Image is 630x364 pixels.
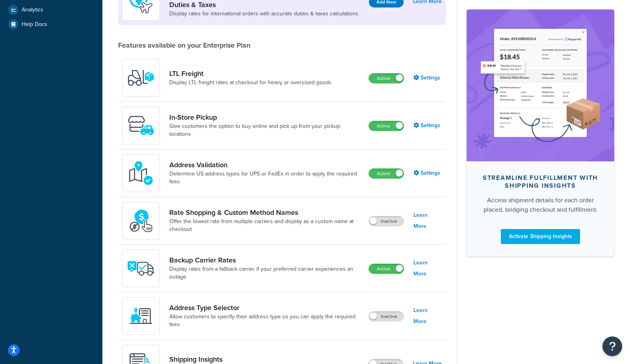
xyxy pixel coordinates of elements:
img: feature-image-si-e24932ea9b9fcd0ff835db86be1ff8d589347e8876e1638d903ea230a36726be.png [478,21,602,150]
a: Allow customers to specify their address type so you can apply the required fees [169,313,362,329]
a: Activate Shipping Insights [501,229,580,244]
img: icon-duo-feat-backup-carrier-4420b188.png [127,255,155,282]
a: In-Store Pickup [169,113,362,122]
a: Learn More [413,210,442,232]
label: Active [369,264,404,273]
a: Display rates from a fallback carrier if your preferred carrier experiences an outage [169,265,362,281]
a: Learn More [413,257,442,279]
a: Duties & Taxes [169,0,358,9]
img: y79ZsPf0fXUFUhFXDzUgf+ktZg5F2+ohG75+v3d2s1D9TjoU8PiyCIluIjV41seZevKCRuEjTPPOKHJsQcmKCXGdfprl3L4q7... [127,64,155,92]
a: Shipping Insights [169,355,359,364]
div: Access shipment details for each order placed, bridging checkout and fulfillment. [479,196,602,214]
a: Rate Shopping & Custom Method Names [169,208,362,217]
a: Settings [413,168,442,179]
img: wfgcfpwTIucLEAAAAASUVORK5CYII= [127,112,155,139]
img: wNXZ4XiVfOSSwAAAABJRU5ErkJggg== [127,302,155,330]
label: Active [369,169,404,178]
span: Help Docs [22,21,47,28]
a: Help Docs [6,17,96,31]
a: Display rates for international orders with accurate duties & taxes calculations [169,10,358,18]
a: Backup Carrier Rates [169,256,362,264]
a: Address Validation [169,161,362,169]
img: kIG8fy0lQAAAABJRU5ErkJggg== [127,159,155,187]
a: Address Type Selector [169,303,362,312]
a: Analytics [6,3,96,17]
a: Determine US address types for UPS or FedEx in order to apply the required fees [169,170,362,186]
img: icon-duo-feat-rate-shopping-ecdd8bed.png [127,207,155,235]
label: Active [369,121,404,131]
a: Learn More [413,305,442,327]
label: Inactive [369,216,404,226]
a: LTL Freight [169,69,332,78]
label: Inactive [369,312,404,321]
div: Streamline Fulfillment with Shipping Insights [479,174,602,190]
span: Analytics [22,7,43,13]
div: Features available on your Enterprise Plan [118,41,250,50]
a: Settings [413,72,442,83]
a: Give customers the option to buy online and pick up from your pickup locations [169,122,362,138]
a: Display LTL freight rates at checkout for heavy or oversized goods [169,79,332,87]
button: Open Resource Center [602,336,622,356]
a: Settings [413,120,442,131]
label: Active [369,74,404,83]
a: Offer the lowest rate from multiple carriers and display as a custom name at checkout [169,218,362,233]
